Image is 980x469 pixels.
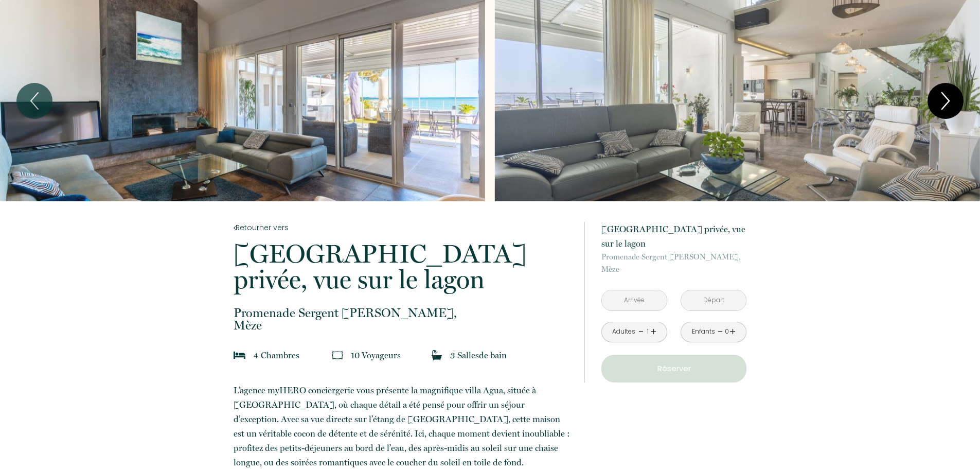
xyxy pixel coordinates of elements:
a: + [729,324,736,340]
button: Réserver [601,355,746,383]
a: - [638,324,644,340]
p: [GEOGRAPHIC_DATA] privée, vue sur le lagon [601,222,746,251]
p: Mèze [601,251,746,275]
button: Previous [16,83,52,119]
a: - [718,324,723,340]
div: 0 [724,327,729,337]
p: 3 Salle de bain [450,348,507,362]
span: Promenade Sergent [PERSON_NAME], [234,307,571,319]
div: Adultes [612,327,635,337]
span: s [475,350,479,360]
p: Réserver [605,362,743,375]
p: 10 Voyageur [351,348,401,362]
span: Promenade Sergent [PERSON_NAME], [601,251,746,263]
div: 1 [645,327,650,337]
a: + [650,324,656,340]
span: s [296,350,299,360]
a: Retourner vers [234,222,571,233]
button: Next [928,83,964,119]
img: guests [332,350,343,360]
div: Enfants [692,327,715,337]
input: Départ [681,290,746,310]
span: s [397,350,401,360]
p: Mèze [234,307,571,332]
p: 4 Chambre [254,348,299,362]
input: Arrivée [602,290,667,310]
p: [GEOGRAPHIC_DATA] privée, vue sur le lagon [234,241,571,292]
